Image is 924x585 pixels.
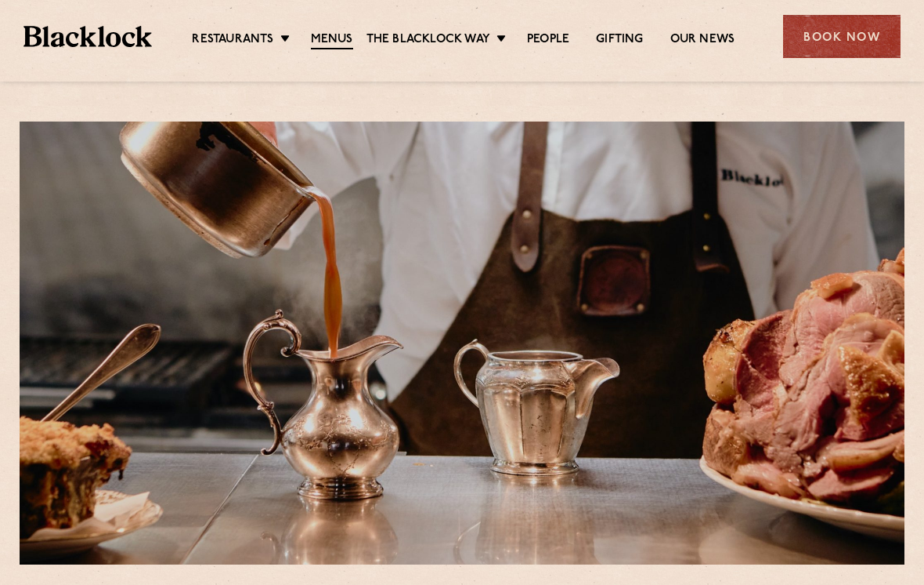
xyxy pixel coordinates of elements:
[783,15,901,58] div: Book Now
[23,26,152,48] img: BL_Textured_Logo-footer-cropped.svg
[670,32,735,48] a: Our News
[366,32,490,48] a: The Blacklock Way
[311,32,353,49] a: Menus
[527,32,569,48] a: People
[192,32,273,48] a: Restaurants
[596,32,643,48] a: Gifting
